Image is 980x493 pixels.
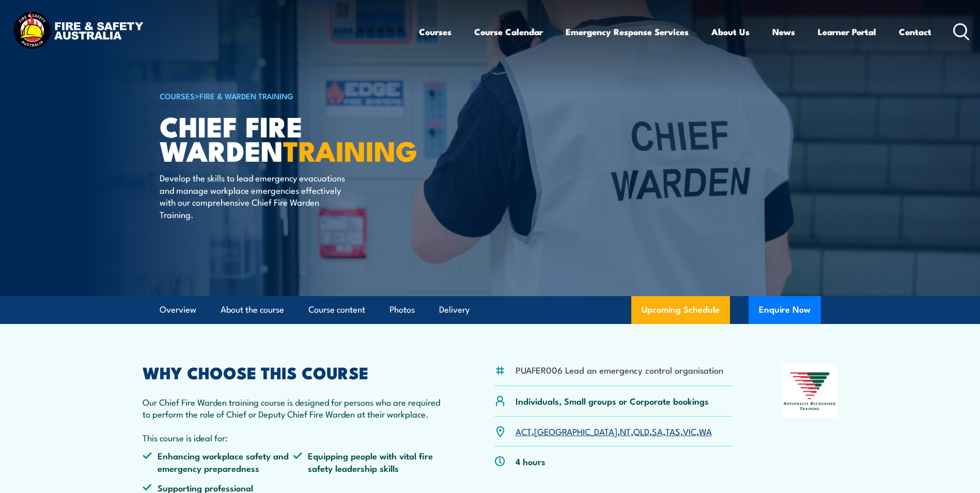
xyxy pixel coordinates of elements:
[699,425,712,437] a: WA
[516,455,546,467] p: 4 hours
[711,18,750,45] a: About Us
[633,425,649,437] a: QLD
[683,425,696,437] a: VIC
[474,18,543,45] a: Course Calendar
[620,425,631,437] a: NT
[516,395,709,407] p: Individuals, Small groups or Corporate bookings
[283,128,417,171] strong: TRAINING
[419,18,452,45] a: Courses
[199,90,293,101] a: Fire & Warden Training
[143,396,444,420] p: Our Chief Fire Warden training course is designed for persons who are required to perform the rol...
[160,296,196,323] a: Overview
[899,18,931,45] a: Contact
[143,432,444,443] p: This course is ideal for:
[516,425,532,437] a: ACT
[749,296,821,324] button: Enquire Now
[160,172,348,220] p: Develop the skills to lead emergency evacuations and manage workplace emergencies effectively wit...
[160,114,415,162] h1: Chief Fire Warden
[631,296,730,324] a: Upcoming Schedule
[293,450,444,474] li: Equipping people with vital fire safety leadership skills
[160,90,195,101] a: COURSES
[516,425,712,437] p: , , , , , , ,
[665,425,680,437] a: TAS
[566,18,689,45] a: Emergency Response Services
[221,296,284,323] a: About the course
[652,425,663,437] a: SA
[143,365,444,379] h2: WHY CHOOSE THIS COURSE
[772,18,795,45] a: News
[516,364,723,376] li: PUAFER006 Lead an emergency control organisation
[782,365,838,418] img: Nationally Recognised Training logo.
[390,296,415,323] a: Photos
[818,18,876,45] a: Learner Portal
[160,89,415,102] h6: >
[308,296,365,323] a: Course content
[439,296,470,323] a: Delivery
[534,425,617,437] a: [GEOGRAPHIC_DATA]
[143,450,293,474] li: Enhancing workplace safety and emergency preparedness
